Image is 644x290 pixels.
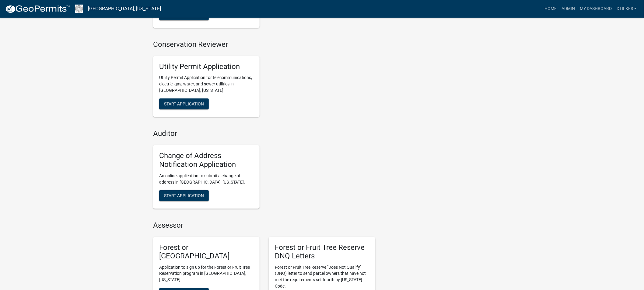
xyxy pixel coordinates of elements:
[559,3,577,15] a: Admin
[164,193,204,198] span: Start Application
[159,74,254,94] p: Utility Permit Application for telecommunications, electric, gas, water, and sewer utilities in [...
[159,243,254,261] h5: Forest or [GEOGRAPHIC_DATA]
[275,264,369,290] p: Forest or Fruit Tree Reserve "Does Not Qualify" (DNQ) letter to send parcel owners that have not ...
[153,129,375,138] h4: Auditor
[542,3,559,15] a: Home
[88,4,161,14] a: [GEOGRAPHIC_DATA], [US_STATE]
[159,264,254,283] p: Application to sign up for the Forest or Fruit Tree Reservation program in [GEOGRAPHIC_DATA], [US...
[577,3,614,15] a: My Dashboard
[159,62,254,71] h5: Utility Permit Application
[153,221,375,230] h4: Assessor
[164,102,204,106] span: Start Application
[159,98,209,109] button: Start Application
[159,173,254,185] p: An online application to submit a change of address in [GEOGRAPHIC_DATA], [US_STATE].
[275,243,369,261] h5: Forest or Fruit Tree Reserve DNQ Letters
[159,9,209,20] button: Start Application
[159,151,254,169] h5: Change of Address Notification Application
[75,5,83,13] img: Franklin County, Iowa
[614,3,639,15] a: dtilkes
[159,190,209,201] button: Start Application
[153,40,375,49] h4: Conservation Reviewer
